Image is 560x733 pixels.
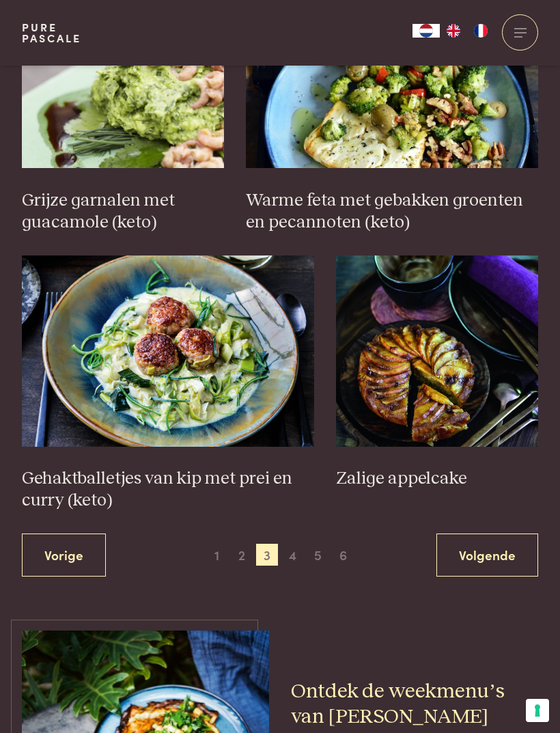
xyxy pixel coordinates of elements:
a: FR [467,24,494,38]
img: Zalige appelcake [336,255,539,447]
span: 2 [231,544,253,566]
h2: Ontdek de weekmenu’s van [PERSON_NAME] [291,679,538,730]
a: EN [440,24,467,38]
a: Volgende [436,534,538,577]
img: Gehaktballetjes van kip met prei en curry (keto) [22,255,314,447]
span: 4 [282,544,304,566]
a: Vorige [22,534,106,577]
span: 5 [307,544,329,566]
a: PurePascale [22,22,81,44]
h3: Zalige appelcake [336,468,539,490]
a: NL [412,24,440,38]
span: 3 [256,544,278,566]
a: Gehaktballetjes van kip met prei en curry (keto) Gehaktballetjes van kip met prei en curry (keto) [22,255,314,512]
div: Language [412,24,440,38]
button: Uw voorkeuren voor toestemming voor trackingtechnologieën [526,699,549,722]
h3: Gehaktballetjes van kip met prei en curry (keto) [22,468,314,512]
aside: Language selected: Nederlands [412,24,494,38]
ul: Language list [440,24,494,38]
h3: Warme feta met gebakken groenten en pecannoten (keto) [246,190,538,234]
span: 1 [206,544,227,566]
h3: Grijze garnalen met guacamole (keto) [22,190,225,234]
a: Zalige appelcake Zalige appelcake [336,255,539,490]
span: 6 [333,544,354,566]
